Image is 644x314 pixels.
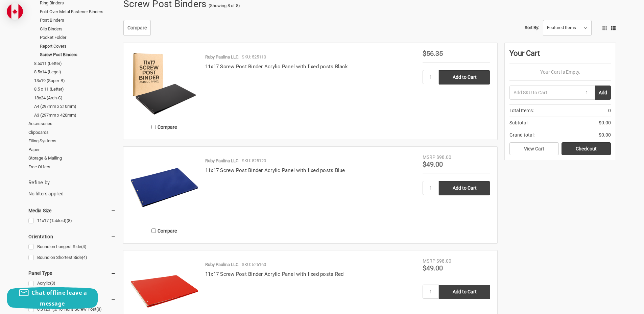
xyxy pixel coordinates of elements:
button: Add [595,86,611,100]
p: SKU: 525120 [242,158,266,164]
span: (Showing 8 of 8) [209,2,240,9]
a: 11x17 (Tabloid) [28,216,116,225]
div: No filters applied [28,179,116,197]
span: $56.35 [423,49,443,57]
a: Accessories [28,119,116,128]
a: Clip Binders [40,25,116,33]
span: Chat offline leave a message [31,289,87,307]
span: Total Items: [509,107,534,114]
h5: Media Size [28,207,116,215]
h5: Panel Type [28,269,116,277]
a: 11x17 Screw Post Binder Acrylic Panel with fixed posts Black [205,64,348,70]
a: Storage & Mailing [28,154,116,163]
span: $0.00 [599,131,611,139]
a: Bound on Longest Side [28,242,116,251]
span: $0.00 [599,119,611,126]
span: (4) [82,255,87,260]
p: Ruby Paulina LLC. [205,261,239,268]
a: 8.5 x 11 (Letter) [34,85,116,94]
span: (8) [96,307,102,312]
span: $49.00 [423,160,443,168]
a: Report Covers [40,42,116,51]
span: Subtotal: [509,119,528,126]
label: Compare [130,225,198,236]
input: Compare [151,228,156,233]
a: 8.5x11 (Letter) [34,59,116,68]
a: Fold-Over Metal Fastener Binders [40,7,116,16]
p: SKU: 525160 [242,261,266,268]
span: (8) [50,281,55,286]
span: $49.00 [423,264,443,272]
a: Compare [123,20,151,36]
a: 11x17 Screw Post Binder Acrylic Panel with fixed posts Blue [205,167,345,173]
input: Add to Cart [439,285,490,299]
p: SKU: 525110 [242,54,266,61]
h5: Refine by [28,179,116,187]
span: $98.00 [436,154,451,160]
a: A4 (297mm x 210mm) [34,102,116,111]
a: Clipboards [28,128,116,137]
a: 18x24 (Arch-C) [34,94,116,102]
h5: Orientation [28,233,116,241]
a: 11x17 Screw Post Binder Acrylic Panel with fixed posts Red [205,271,344,277]
span: Grand total: [509,131,534,139]
input: Compare [151,125,156,129]
input: Add to Cart [439,181,490,195]
input: Add to Cart [439,70,490,84]
p: Ruby Paulina LLC. [205,158,239,164]
div: MSRP [423,258,435,265]
label: Compare [130,121,198,132]
a: 13x19 (Super-B) [34,76,116,85]
a: Free Offers [28,163,116,171]
a: A3 (297mm x 420mm) [34,111,116,120]
a: Bound on Shortest Side [28,253,116,262]
a: Pocket Folder [40,33,116,42]
a: Screw Post Binders [40,50,116,59]
div: MSRP [423,154,435,161]
p: Ruby Paulina LLC. [205,54,239,61]
iframe: Google Customer Reviews [588,296,644,314]
p: Your Cart Is Empty. [509,69,611,76]
span: (4) [81,244,87,249]
a: 8.5x14 (Legal) [34,68,116,76]
a: 0.3125" (5/16 inch) Screw Post [28,305,116,314]
a: Paper [28,145,116,154]
img: 11x17 Screw Post Binder Acrylic Panel with fixed posts Blue [130,154,198,221]
a: Check out [562,142,611,155]
input: Add SKU to Cart [509,86,579,100]
span: (8) [67,218,72,223]
a: Filing Systems [28,137,116,145]
label: Sort By: [525,23,539,33]
a: Post Binders [40,16,116,25]
button: Chat offline leave a message [7,287,98,309]
a: Acrylic [28,279,116,288]
div: Your Cart [509,48,611,64]
img: 11x17 Screw Post Binder Acrylic Panel with fixed posts Black [130,50,198,118]
span: $98.00 [436,258,451,264]
a: View Cart [509,142,559,155]
span: 0 [608,107,611,114]
img: duty and tax information for Canada [7,3,23,20]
